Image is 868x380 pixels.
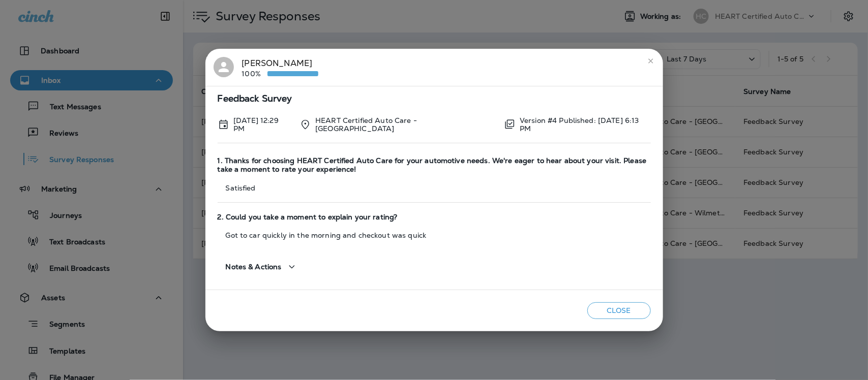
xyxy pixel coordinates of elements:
[218,94,651,103] span: Feedback Survey
[226,263,282,271] span: Notes & Actions
[218,252,306,281] button: Notes & Actions
[643,53,659,69] button: close
[218,213,651,221] span: 2. Could you take a moment to explain your rating?
[315,116,495,133] p: HEART Certified Auto Care - [GEOGRAPHIC_DATA]
[242,57,318,78] div: [PERSON_NAME]
[233,116,291,133] p: Sep 25, 2025 12:29 PM
[218,231,651,239] p: Got to car quickly in the morning and checkout was quick
[587,302,651,319] button: Close
[218,184,651,192] p: Satisfied
[520,116,650,133] p: Version #4 Published: [DATE] 6:13 PM
[242,70,267,78] p: 100%
[218,156,651,174] span: 1. Thanks for choosing HEART Certified Auto Care for your automotive needs. We're eager to hear a...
